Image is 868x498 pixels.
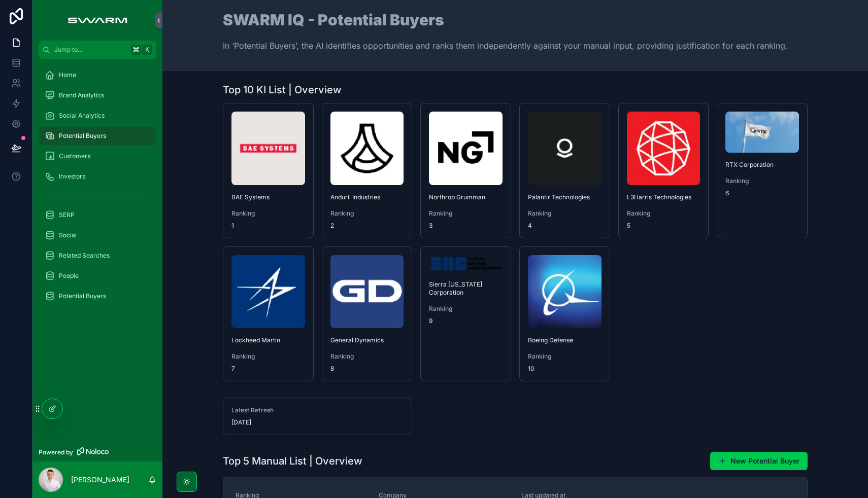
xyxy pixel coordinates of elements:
a: Home [39,66,156,84]
span: K [143,46,151,54]
a: People [39,267,156,285]
span: 7 [231,365,305,373]
span: Jump to... [54,46,127,54]
span: RTX Corporation [725,161,799,169]
span: Ranking [429,305,503,313]
span: L3Harris Technologies [627,193,700,201]
a: Brand Analytics [39,86,156,104]
span: Ranking [429,209,503,218]
a: Customers [39,147,156,165]
img: rtx.com [725,112,799,153]
span: Sierra [US_STATE] Corporation [429,280,503,297]
span: Palantir Technologies [528,193,602,201]
span: 9 [429,317,503,325]
a: Related Searches [39,246,156,265]
a: Boeing DefenseRanking10 [519,246,610,382]
a: BAE SystemsRanking1 [223,103,314,238]
span: Customers [59,152,90,160]
span: BAE Systems [231,193,305,201]
img: boeing.com [528,255,602,329]
span: 4 [528,222,602,230]
span: Ranking [231,209,305,218]
a: Lockheed MartinRanking7 [223,246,314,382]
span: 10 [528,365,602,373]
a: RTX CorporationRanking6 [717,103,808,238]
span: 8 [330,365,404,373]
img: sncorp.com [429,255,503,272]
span: Investors [59,172,85,181]
a: Potential Buyers [39,127,156,145]
span: SERP [59,211,75,219]
span: Powered by [39,448,73,456]
a: Northrop GrummanRanking3 [420,103,511,238]
a: Powered by [32,443,162,461]
a: General DynamicsRanking8 [322,246,413,382]
div: scrollable content [32,59,162,318]
a: Anduril IndustriesRanking2 [322,103,413,238]
span: Brand Analytics [59,91,104,99]
a: SERP [39,206,156,224]
span: Ranking [231,352,305,361]
span: 5 [627,222,700,230]
span: 1 [231,222,305,230]
span: Ranking [725,177,799,185]
span: Potential Buyers [59,132,106,140]
span: Latest Refresh [231,406,404,414]
span: People [59,272,79,280]
span: 3 [429,222,503,230]
h1: Top 5 Manual List | Overview [223,454,362,468]
span: Lockheed Martin [231,336,305,344]
span: Ranking [528,209,602,218]
img: App logo [62,12,132,28]
img: l3harris.com [627,112,700,185]
span: 2 [330,222,404,230]
span: Anduril Industries [330,193,404,201]
span: Boeing Defense [528,336,602,344]
p: In ‘Potential Buyers’, the AI identifies opportunities and ranks them independently against your ... [223,40,788,52]
button: Jump to...K [39,41,156,59]
a: Social [39,226,156,244]
a: Sierra [US_STATE] CorporationRanking9 [420,246,511,382]
a: L3Harris TechnologiesRanking5 [618,103,709,238]
span: Ranking [528,352,602,361]
span: Northrop Grumman [429,193,503,201]
a: Social Analytics [39,106,156,125]
span: Potential Buyers [59,292,106,300]
img: northropgrumman.com [429,112,503,185]
span: Ranking [627,209,700,218]
span: Home [59,71,76,79]
span: Social [59,231,77,239]
img: gd.com [330,255,404,329]
p: [PERSON_NAME] [71,475,129,485]
span: Ranking [330,352,404,361]
a: Potential Buyers [39,287,156,305]
a: Palantir TechnologiesRanking4 [519,103,610,238]
button: New Potential Buyer [710,452,808,470]
span: Related Searches [59,252,110,260]
span: Social Analytics [59,112,105,120]
img: palantir.com [528,112,602,185]
span: [DATE] [231,418,404,426]
span: 6 [725,189,799,197]
h1: SWARM IQ - Potential Buyers [223,12,788,27]
h1: Top 10 KI List | Overview [223,83,342,97]
img: baesystems.com [231,112,305,185]
img: lockheedmartin.com [231,255,305,329]
span: Ranking [330,209,404,218]
span: General Dynamics [330,336,404,344]
a: Investors [39,167,156,186]
img: anduril.com [330,112,404,185]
